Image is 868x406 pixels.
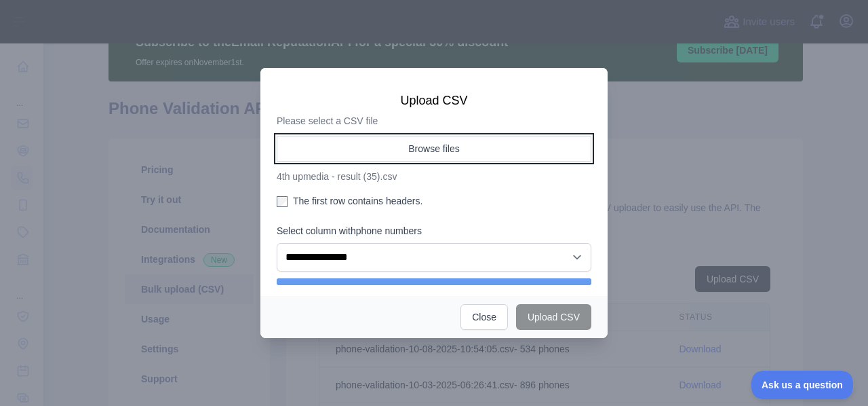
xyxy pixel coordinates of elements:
button: Close [460,304,508,330]
iframe: Toggle Customer Support [751,371,854,399]
p: Please select a CSV file [277,114,591,128]
label: The first row contains headers. [277,194,591,208]
label: Select column with phone numbers [277,224,591,238]
input: The first row contains headers. [277,196,288,207]
button: Browse files [277,136,591,162]
p: 4th upmedia - result (35).csv [277,170,591,183]
h3: Upload CSV [277,92,591,109]
button: Upload CSV [516,304,591,330]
